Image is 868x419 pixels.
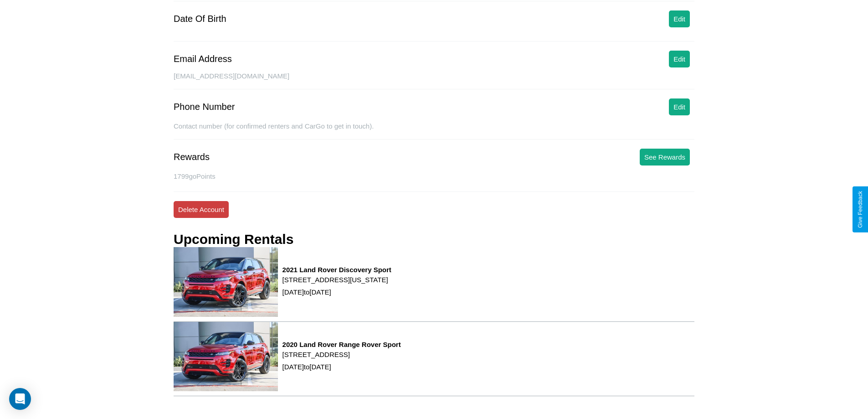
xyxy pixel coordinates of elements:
[282,341,401,348] h3: 2020 Land Rover Range Rover Sport
[174,247,278,317] img: rental
[9,388,31,410] div: Open Intercom Messenger
[669,98,690,115] button: Edit
[282,274,391,286] p: [STREET_ADDRESS][US_STATE]
[174,201,229,218] button: Delete Account
[174,152,210,162] div: Rewards
[282,286,391,298] p: [DATE] to [DATE]
[282,361,401,373] p: [DATE] to [DATE]
[174,102,235,112] div: Phone Number
[282,266,391,274] h3: 2021 Land Rover Discovery Sport
[174,54,232,64] div: Email Address
[857,191,863,228] div: Give Feedback
[174,170,694,182] p: 1799 goPoints
[174,14,226,24] div: Date Of Birth
[174,122,694,140] div: Contact number (for confirmed renters and CarGo to get in touch).
[669,10,690,27] button: Edit
[640,149,690,166] button: See Rewards
[174,322,278,392] img: rental
[174,72,694,89] div: [EMAIL_ADDRESS][DOMAIN_NAME]
[282,348,401,361] p: [STREET_ADDRESS]
[174,232,293,247] h3: Upcoming Rentals
[669,51,690,67] button: Edit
